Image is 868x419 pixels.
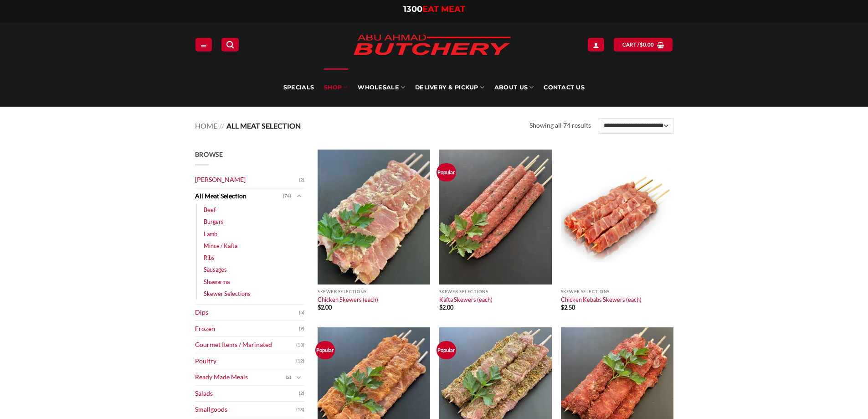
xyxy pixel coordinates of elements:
[324,68,348,107] a: SHOP
[204,252,215,264] a: Ribs
[299,322,304,336] span: (9)
[318,304,332,311] bdi: 2.00
[588,38,604,51] a: Login
[640,41,654,47] bdi: 0.00
[204,216,224,228] a: Burgers
[296,403,304,417] span: (18)
[640,41,643,49] span: $
[221,38,239,51] a: Search
[204,264,227,275] a: Sausages
[403,4,422,14] span: 1300
[286,371,291,384] span: (2)
[283,68,314,107] a: Specials
[195,353,296,369] a: Poultry
[614,38,673,51] a: View cart
[403,4,465,14] a: 1300EAT MEAT
[195,305,299,321] a: Dips
[293,372,304,383] button: Toggle
[439,304,453,311] bdi: 2.00
[561,304,575,311] bdi: 2.50
[226,121,301,130] span: All Meat Selection
[296,338,304,352] span: (13)
[439,304,442,311] span: $
[204,288,251,300] a: Skewer Selections
[195,121,217,130] a: Home
[195,402,296,418] a: Smallgoods
[299,387,304,400] span: (2)
[561,150,673,285] img: Chicken Kebabs Skewers
[544,68,585,107] a: Contact Us
[204,204,216,216] a: Beef
[318,150,430,285] img: Chicken Skewers
[195,188,283,204] a: All Meat Selection
[561,296,642,303] a: Chicken Kebabs Skewers (each)
[195,150,223,158] span: Browse
[204,240,237,252] a: Mince / Kafta
[439,289,552,294] p: Skewer Selections
[529,120,591,131] p: Showing all 74 results
[195,386,299,402] a: Salads
[622,41,654,49] span: Cart /
[299,173,304,187] span: (2)
[219,121,224,130] span: //
[439,296,493,303] a: Kafta Skewers (each)
[494,68,534,107] a: About Us
[318,289,430,294] p: Skewer Selections
[599,118,673,134] select: Shop order
[195,38,212,51] a: Menu
[195,337,296,353] a: Gourmet Items / Marinated
[204,228,217,240] a: Lamb
[358,68,405,107] a: Wholesale
[283,189,291,203] span: (74)
[293,191,304,201] button: Toggle
[204,276,230,288] a: Shawarma
[195,369,286,385] a: Ready Made Meals
[415,68,484,107] a: Delivery & Pickup
[439,150,552,285] img: Kafta Skewers
[561,289,673,294] p: Skewer Selections
[299,306,304,320] span: (5)
[345,28,519,63] img: Abu Ahmad Butchery
[318,304,321,311] span: $
[195,321,299,337] a: Frozen
[422,4,465,14] span: EAT MEAT
[561,304,564,311] span: $
[318,296,378,303] a: Chicken Skewers (each)
[296,354,304,368] span: (12)
[195,172,299,188] a: [PERSON_NAME]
